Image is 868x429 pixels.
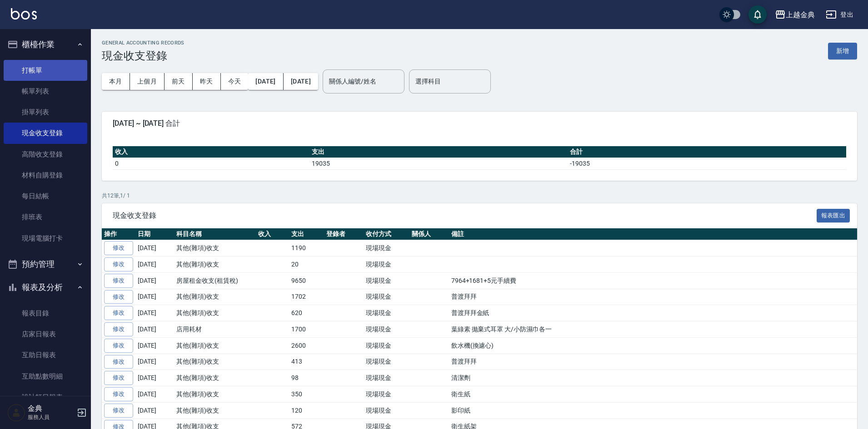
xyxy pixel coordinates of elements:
[568,146,846,158] th: 合計
[828,43,857,59] button: 新增
[289,305,324,321] td: 620
[364,240,409,256] td: 現場現金
[104,274,133,288] a: 修改
[104,290,133,304] a: 修改
[4,102,87,123] a: 掛單列表
[449,370,857,386] td: 清潔劑
[113,211,817,220] span: 現金收支登錄
[4,165,87,186] a: 材料自購登錄
[102,49,185,62] h3: 現金收支登錄
[409,228,449,240] th: 關係人
[28,413,74,421] p: 服務人員
[102,228,135,240] th: 操作
[104,306,133,320] a: 修改
[364,289,409,305] td: 現場現金
[364,370,409,386] td: 現場現金
[7,404,25,422] img: Person
[364,321,409,338] td: 現場現金
[135,272,174,289] td: [DATE]
[4,33,87,56] button: 櫃檯作業
[102,40,185,46] h2: GENERAL ACCOUNTING RECORDS
[289,337,324,354] td: 2600
[4,60,87,81] a: 打帳單
[289,354,324,370] td: 413
[4,228,87,249] a: 現場電腦打卡
[817,209,850,223] button: 報表匯出
[174,272,256,289] td: 房屋租金收支(租賃稅)
[135,386,174,403] td: [DATE]
[135,337,174,354] td: [DATE]
[4,387,87,408] a: 設計師日報表
[324,228,364,240] th: 登錄者
[104,355,133,369] a: 修改
[174,321,256,338] td: 店用耗材
[135,305,174,321] td: [DATE]
[135,321,174,338] td: [DATE]
[4,303,87,324] a: 報表目錄
[135,289,174,305] td: [DATE]
[449,305,857,321] td: 普渡拜拜金紙
[135,228,174,240] th: 日期
[174,337,256,354] td: 其他(雜項)收支
[364,337,409,354] td: 現場現金
[786,9,815,20] div: 上越金典
[4,144,87,165] a: 高階收支登錄
[449,272,857,289] td: 7964+1681+5元手續費
[449,354,857,370] td: 普渡拜拜
[113,119,846,128] span: [DATE] ~ [DATE] 合計
[11,8,37,20] img: Logo
[289,289,324,305] td: 1702
[174,240,256,256] td: 其他(雜項)收支
[28,404,74,413] h5: 金典
[135,354,174,370] td: [DATE]
[165,73,193,90] button: 前天
[4,324,87,345] a: 店家日報表
[449,321,857,338] td: 葉綠素 拋棄式耳罩 大/小防濕巾各一
[256,228,289,240] th: 收入
[449,337,857,354] td: 飲水機(換濾心)
[4,366,87,387] a: 互助點數明細
[248,73,283,90] button: [DATE]
[104,322,133,336] a: 修改
[102,73,130,90] button: 本月
[289,256,324,273] td: 20
[174,354,256,370] td: 其他(雜項)收支
[289,240,324,256] td: 1190
[284,73,318,90] button: [DATE]
[4,186,87,207] a: 每日結帳
[309,158,568,169] td: 19035
[104,404,133,418] a: 修改
[364,402,409,419] td: 現場現金
[309,146,568,158] th: 支出
[4,123,87,143] a: 現金收支登錄
[449,289,857,305] td: 普渡拜拜
[104,371,133,385] a: 修改
[102,192,857,200] p: 共 12 筆, 1 / 1
[4,81,87,102] a: 帳單列表
[130,73,165,90] button: 上個月
[449,386,857,403] td: 衛生紙
[104,387,133,401] a: 修改
[221,73,249,90] button: 今天
[289,228,324,240] th: 支出
[822,6,857,23] button: 登出
[104,241,133,255] a: 修改
[364,256,409,273] td: 現場現金
[289,370,324,386] td: 98
[289,386,324,403] td: 350
[174,370,256,386] td: 其他(雜項)收支
[364,228,409,240] th: 收付方式
[364,305,409,321] td: 現場現金
[174,289,256,305] td: 其他(雜項)收支
[104,339,133,353] a: 修改
[113,146,309,158] th: 收入
[364,354,409,370] td: 現場現金
[135,402,174,419] td: [DATE]
[135,370,174,386] td: [DATE]
[449,228,857,240] th: 備註
[135,256,174,273] td: [DATE]
[289,402,324,419] td: 120
[289,272,324,289] td: 9650
[364,386,409,403] td: 現場現金
[4,345,87,365] a: 互助日報表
